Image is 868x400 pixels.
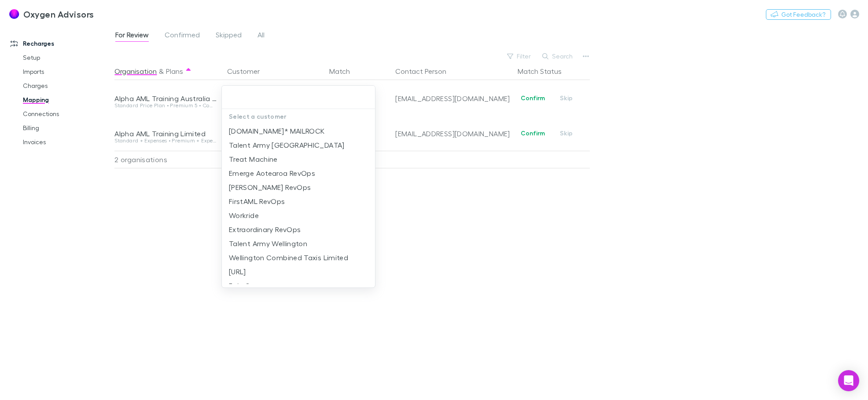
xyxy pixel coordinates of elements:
[222,222,375,236] li: Extraordinary RevOps
[222,251,375,265] li: Wellington Combined Taxis Limited
[222,180,375,194] li: [PERSON_NAME] RevOps
[222,138,375,152] li: Talent Army [GEOGRAPHIC_DATA]
[222,236,375,251] li: Talent Army Wellington
[222,152,375,166] li: Treat Machine
[222,109,375,124] p: Select a customer
[222,208,375,222] li: Workride
[222,124,375,138] li: [DOMAIN_NAME]* MAILROCK
[222,194,375,208] li: FirstAML RevOps
[222,265,375,279] li: [URL]
[222,279,375,293] li: Epic Campers
[222,166,375,180] li: Emerge Aotearoa RevOps
[838,370,859,391] div: Open Intercom Messenger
